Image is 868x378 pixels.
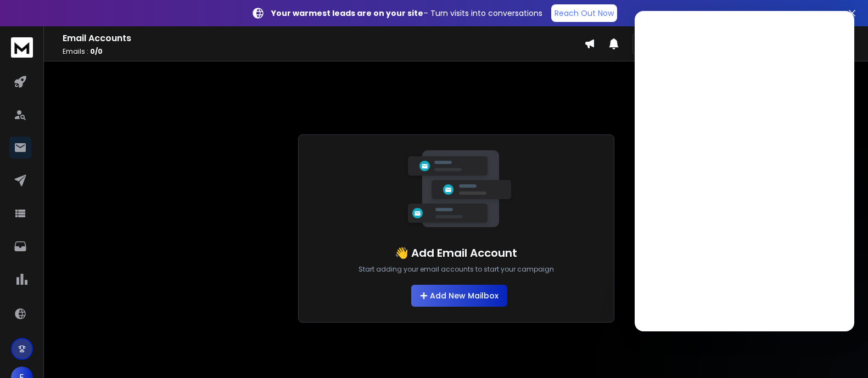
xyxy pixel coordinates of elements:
p: Reach Out Now [555,8,614,19]
strong: Your warmest leads are on your site [271,8,423,19]
h1: Email Accounts [63,32,584,45]
p: Start adding your email accounts to start your campaign [359,265,554,274]
iframe: Intercom live chat [828,340,854,366]
a: Reach Out Now [551,4,617,22]
p: Emails : [63,47,584,56]
button: Add New Mailbox [411,285,507,307]
h1: 👋 Add Email Account [395,245,517,261]
p: – Turn visits into conversations [271,8,542,19]
iframe: Intercom live chat [635,11,854,331]
span: 0 / 0 [90,47,103,56]
img: logo [11,37,33,58]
